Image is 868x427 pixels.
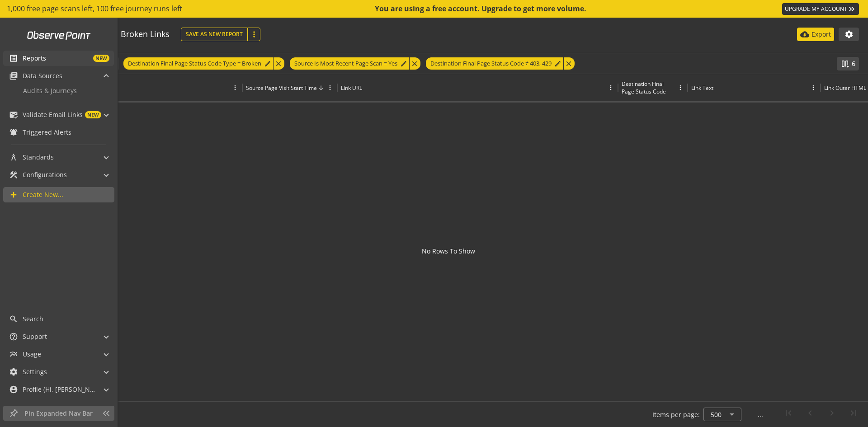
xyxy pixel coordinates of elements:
[23,110,83,119] span: Validate Email Links
[3,51,114,66] a: ReportsNEW
[554,60,561,67] mat-icon: edit
[3,382,114,397] mat-expansion-panel-header: Profile (Hi, [PERSON_NAME]!)
[3,84,114,105] div: Data Sources
[341,84,362,92] div: Link URL
[7,4,182,14] span: 1,000 free page scans left, 100 free journey runs left
[821,404,843,425] button: Next page
[3,329,114,344] mat-expansion-panel-header: Support
[264,60,271,67] mat-icon: edit
[375,4,587,14] div: You are using a free account. Upgrade to get more volume.
[9,128,18,137] mat-icon: notifications_active
[3,125,114,140] a: Triggered Alerts
[24,409,97,418] span: Pin Expanded Nav Bar
[9,314,18,324] mat-icon: search
[181,28,248,41] button: Save As New Report
[9,71,18,80] mat-icon: library_books
[23,385,95,394] span: Profile (Hi, [PERSON_NAME]!)
[691,84,713,92] div: Link Text
[23,190,63,199] span: Create New...
[23,367,47,376] span: Settings
[400,60,407,67] mat-icon: edit
[844,30,854,39] mat-icon: settings
[23,54,46,63] span: Reports
[840,59,849,68] mat-icon: splitscreen_vertical_add
[622,80,668,95] div: Destination Final Page Status Code
[3,311,114,327] a: Search
[9,367,18,376] mat-icon: settings
[3,150,114,165] mat-expansion-panel-header: Standards
[3,364,114,380] mat-expansion-panel-header: Settings
[3,167,114,183] mat-expansion-panel-header: Configurations
[837,57,859,70] button: 6
[23,350,41,359] span: Usage
[9,153,18,162] mat-icon: architecture
[3,107,114,122] mat-expansion-panel-header: Validate Email LinksNEW
[652,410,700,419] div: Items per page:
[3,187,114,202] a: Create New...
[23,332,47,341] span: Support
[824,84,866,92] div: Link Outer HTML
[23,128,71,137] span: Triggered Alerts
[9,385,18,394] mat-icon: account_circle
[758,410,763,419] div: ...
[797,28,834,41] button: Export
[852,59,855,68] span: 6
[9,332,18,341] mat-icon: help_outline
[3,68,114,84] mat-expansion-panel-header: Data Sources
[121,28,170,40] div: Broken Links
[93,55,109,62] span: NEW
[843,404,864,425] button: Last page
[847,5,856,14] mat-icon: keyboard_double_arrow_right
[9,170,18,179] mat-icon: construction
[782,3,859,15] a: UPGRADE MY ACCOUNT
[23,71,62,80] span: Data Sources
[23,86,77,95] span: Audits & Journeys
[811,30,831,39] p: Export
[122,56,576,71] mat-chip-listbox: Currently applied filters
[9,190,18,199] mat-icon: add
[9,110,18,119] mat-icon: mark_email_read
[85,111,101,118] span: NEW
[23,153,54,162] span: Standards
[250,30,259,39] mat-icon: more_vert
[9,350,18,359] mat-icon: multiline_chart
[799,404,821,425] button: Previous page
[23,170,67,179] span: Configurations
[430,57,552,70] span: Destination Final Page Status Code ≠ 403, 429
[128,57,261,70] span: Destination Final Page Status Code Type = Broken
[294,57,397,70] span: Source Is Most Recent Page Scan = Yes
[9,54,18,63] mat-icon: list_alt
[778,404,799,425] button: First page
[800,30,809,39] mat-icon: cloud_download
[246,84,317,92] div: Source Page Visit Start Time
[3,347,114,362] mat-expansion-panel-header: Usage
[23,314,43,324] span: Search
